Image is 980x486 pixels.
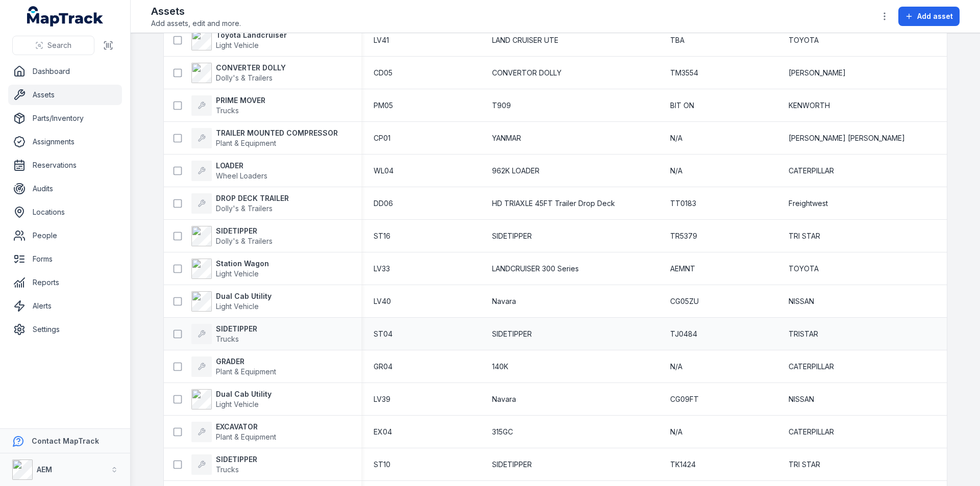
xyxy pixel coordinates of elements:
span: Plant & Equipment [216,432,276,441]
span: PM05 [374,100,393,111]
a: Assignments [8,132,122,152]
strong: GRADER [216,356,276,367]
span: Light Vehicle [216,41,259,49]
strong: SIDETIPPER [216,226,273,236]
a: LOADERWheel Loaders [191,161,267,181]
span: TRI STAR [789,459,820,470]
span: [PERSON_NAME] [PERSON_NAME] [789,133,905,143]
a: Parts/Inventory [8,108,122,129]
span: TRI STAR [789,231,820,241]
span: Dolly's & Trailers [216,204,273,213]
strong: SIDETIPPER [216,454,257,465]
span: LV39 [374,394,390,404]
a: Forms [8,249,122,269]
a: CONVERTER DOLLYDolly's & Trailers [191,63,286,83]
a: Reservations [8,155,122,175]
a: MapTrack [27,6,104,27]
strong: CONVERTER DOLLY [216,63,286,73]
span: N/A [670,133,682,143]
span: TJ0484 [670,329,697,339]
span: LV41 [374,35,389,45]
span: CG09FT [670,394,699,404]
span: LANDCRUISER 300 Series [492,264,579,274]
span: Add assets, edit and more. [151,18,241,29]
span: DD06 [374,198,393,209]
span: CD05 [374,68,393,78]
span: SIDETIPPER [492,231,532,241]
a: PRIME MOVERTrucks [191,95,265,116]
strong: Dual Cab Utility [216,291,272,301]
a: SIDETIPPERDolly's & Trailers [191,226,273,246]
span: Light Vehicle [216,302,259,311]
strong: TRAILER MOUNTED COMPRESSOR [216,128,338,138]
a: Settings [8,319,122,340]
a: TRAILER MOUNTED COMPRESSORPlant & Equipment [191,128,338,148]
span: CG05ZU [670,296,699,306]
strong: AEM [37,465,52,474]
span: SIDETIPPER [492,459,532,470]
span: Trucks [216,335,239,343]
span: Navara [492,296,516,306]
span: NISSAN [789,296,814,306]
span: LV40 [374,296,391,306]
strong: DROP DECK TRAILER [216,193,289,203]
span: Search [47,40,71,50]
span: KENWORTH [789,100,830,111]
span: NISSAN [789,394,814,404]
span: TM3554 [670,68,698,78]
span: 315GC [492,427,513,437]
a: GRADERPlant & Equipment [191,356,276,377]
span: Plant & Equipment [216,139,276,147]
span: T909 [492,100,511,111]
a: Station WagonLight Vehicle [191,259,269,279]
span: Trucks [216,465,239,474]
a: Audits [8,178,122,199]
span: Add asset [917,11,953,21]
a: Locations [8,202,122,222]
span: TOYOTA [789,35,819,45]
span: Wheel Loaders [216,171,267,180]
span: Dolly's & Trailers [216,237,273,245]
span: Trucks [216,106,239,115]
strong: Station Wagon [216,259,269,269]
span: EX04 [374,427,392,437]
span: ST10 [374,459,390,470]
a: Dual Cab UtilityLight Vehicle [191,389,272,410]
strong: SIDETIPPER [216,324,257,334]
span: GR04 [374,362,393,372]
strong: EXCAVATOR [216,422,276,432]
span: Dolly's & Trailers [216,73,273,82]
span: Navara [492,394,516,404]
a: Reports [8,272,122,293]
span: Plant & Equipment [216,367,276,376]
span: 962K LOADER [492,166,540,176]
button: Add asset [898,7,960,26]
a: EXCAVATORPlant & Equipment [191,422,276,442]
span: TK1424 [670,459,696,470]
strong: Toyota Landcruiser [216,30,287,40]
h2: Assets [151,4,241,18]
span: 140K [492,362,508,372]
span: N/A [670,427,682,437]
a: SIDETIPPERTrucks [191,454,257,475]
a: Alerts [8,296,122,316]
span: ST16 [374,231,390,241]
strong: LOADER [216,161,267,171]
span: Light Vehicle [216,269,259,278]
span: CATERPILLAR [789,166,834,176]
a: SIDETIPPERTrucks [191,324,257,344]
a: People [8,225,122,246]
span: CATERPILLAR [789,362,834,372]
button: Search [12,36,94,55]
span: CATERPILLAR [789,427,834,437]
a: DROP DECK TRAILERDolly's & Trailers [191,193,289,214]
span: LV33 [374,264,390,274]
span: HD TRIAXLE 45FT Trailer Drop Deck [492,198,615,209]
span: ST04 [374,329,393,339]
span: YANMAR [492,133,521,143]
span: TOYOTA [789,264,819,274]
span: SIDETIPPER [492,329,532,339]
a: Dual Cab UtilityLight Vehicle [191,291,272,312]
a: Toyota LandcruiserLight Vehicle [191,30,287,50]
strong: PRIME MOVER [216,95,265,106]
